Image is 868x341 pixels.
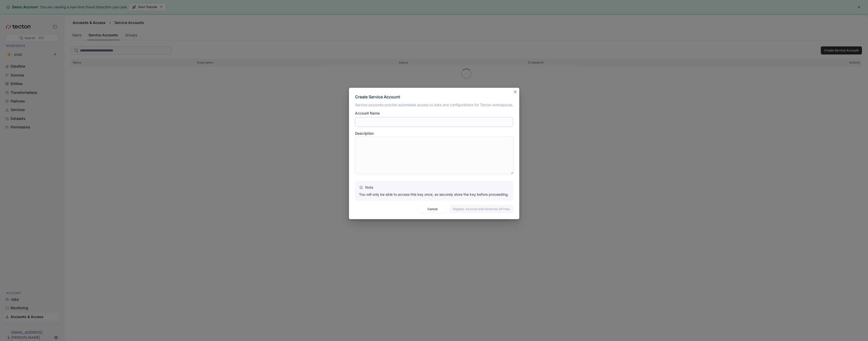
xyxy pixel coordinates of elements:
p: Note [359,185,509,190]
div: Create Service Account [355,94,513,100]
button: Closes this modal window [512,89,518,95]
div: Account Name [355,111,380,115]
div: Description [355,132,374,135]
button: Cancel [418,205,447,213]
p: You will only be able to access this key once, so securely store the key before proceeding. [359,192,509,197]
span: Register Account and Generate API Key [453,205,510,213]
button: Register Account and Generate API Key [450,205,513,213]
span: Cancel [422,205,443,213]
p: Service accounts provide automated access to data and configurations for Tecton workspaces. [355,102,513,107]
